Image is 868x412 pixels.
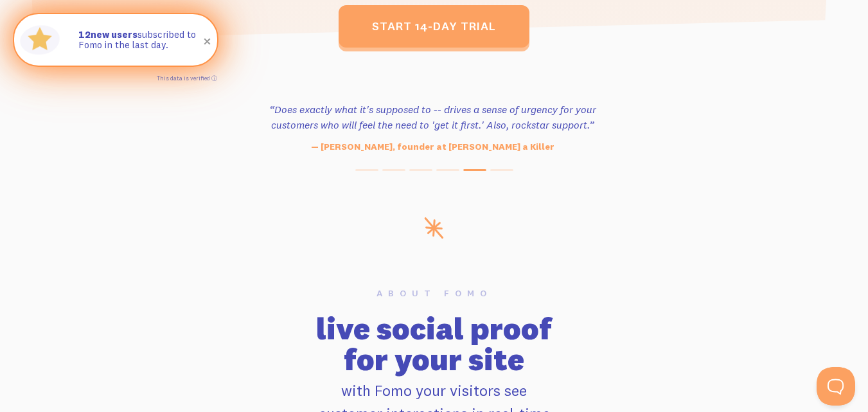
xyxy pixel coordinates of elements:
p: — [PERSON_NAME], founder at [PERSON_NAME] a Killer [261,140,603,154]
p: subscribed to Fomo in the last day. [78,30,204,51]
a: start 14-day trial [339,5,529,48]
a: This data is verified ⓘ [157,75,217,82]
h6: About Fomo [76,289,793,298]
img: Fomo [17,17,63,63]
h3: “Does exactly what it's supposed to -- drives a sense of urgency for your customers who will feel... [261,102,603,132]
iframe: Help Scout Beacon - Open [817,367,855,406]
span: 12 [78,30,91,40]
h2: live social proof for your site [76,313,793,375]
strong: new users [78,28,137,40]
